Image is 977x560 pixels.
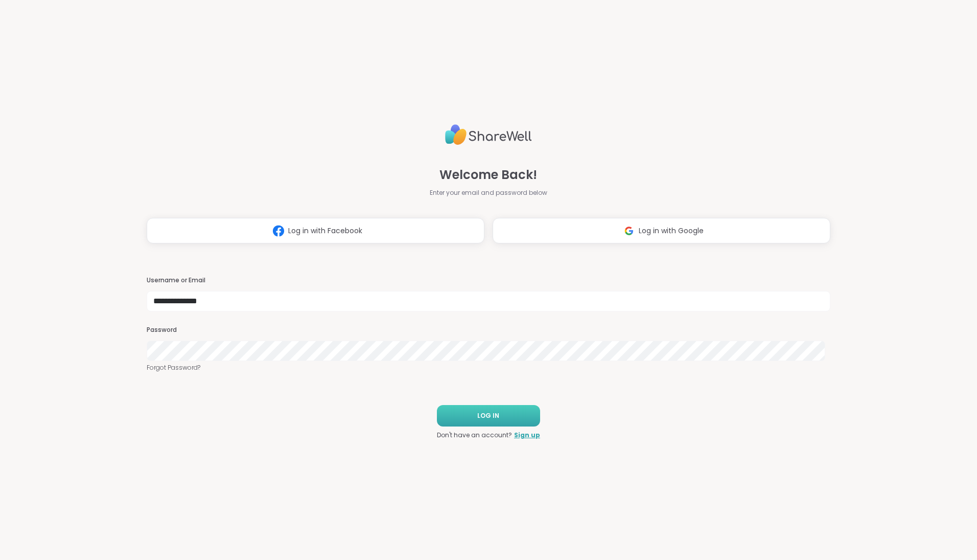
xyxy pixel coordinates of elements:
h3: Username or Email [147,276,830,285]
span: Welcome Back! [439,166,537,184]
span: Log in with Google [639,226,704,236]
span: Log in with Facebook [288,226,362,236]
span: LOG IN [477,411,499,420]
button: LOG IN [437,405,540,427]
a: Sign up [514,431,540,440]
img: ShareWell Logomark [619,221,639,240]
button: Log in with Google [493,218,830,243]
h3: Password [147,326,830,334]
a: Forgot Password? [147,363,830,372]
img: ShareWell Logomark [269,221,288,240]
span: Don't have an account? [437,431,512,440]
img: ShareWell Logo [445,120,532,149]
span: Enter your email and password below [430,188,547,197]
button: Log in with Facebook [147,218,484,243]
